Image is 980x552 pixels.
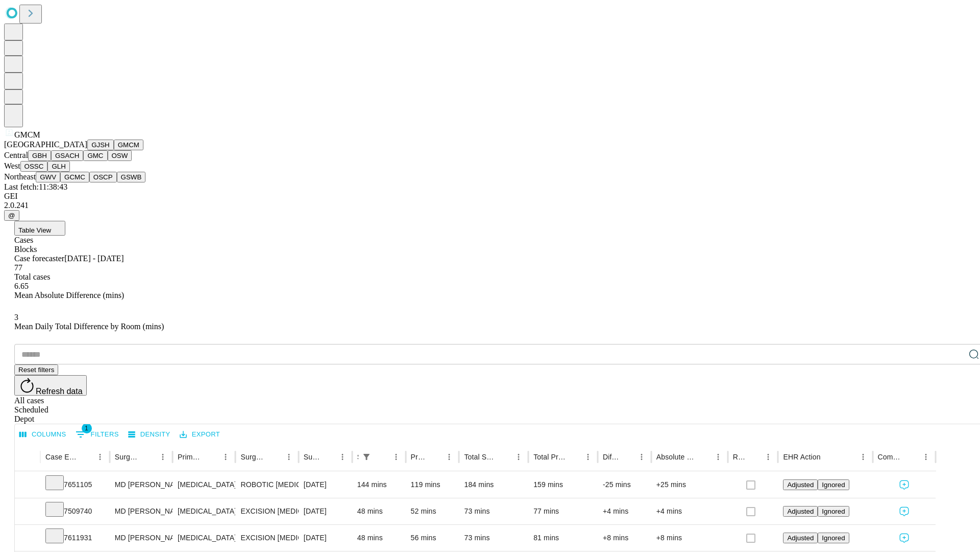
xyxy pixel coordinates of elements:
div: +4 mins [656,498,723,524]
button: Menu [389,450,403,464]
button: Show filters [73,426,121,443]
button: Sort [747,450,761,464]
div: -25 mins [603,472,646,498]
div: 73 mins [464,498,523,524]
span: 1 [82,423,92,433]
div: 159 mins [533,472,593,498]
button: GBH [28,150,51,161]
div: 56 mins [411,525,454,551]
button: GLH [47,161,69,172]
span: 6.65 [14,282,29,290]
button: Menu [218,450,233,464]
button: Menu [335,450,350,464]
button: Adjusted [783,506,818,517]
div: Difference [603,453,619,461]
button: Sort [79,450,93,464]
div: Total Predicted Duration [533,453,566,461]
button: Select columns [17,427,69,443]
span: Mean Daily Total Difference by Room (mins) [14,322,164,331]
span: Last fetch: 11:38:43 [4,182,67,191]
button: Sort [904,450,919,464]
div: 184 mins [464,472,523,498]
div: 48 mins [357,498,401,524]
span: Adjusted [787,481,814,489]
button: Sort [497,450,511,464]
div: [DATE] [304,472,347,498]
span: Central [4,151,28,159]
span: Total cases [14,272,50,281]
span: Adjusted [787,534,814,542]
div: +4 mins [603,498,646,524]
div: MD [PERSON_NAME] [PERSON_NAME] Md [115,525,167,551]
div: +25 mins [656,472,723,498]
span: Adjusted [787,508,814,515]
button: Menu [634,450,649,464]
span: @ [8,212,15,219]
div: GEI [4,192,976,201]
button: OSCP [89,172,117,182]
div: 2.0.241 [4,201,976,210]
button: Ignored [818,479,849,490]
div: 1 active filter [359,450,374,464]
button: Sort [321,450,335,464]
div: Predicted In Room Duration [411,453,427,461]
div: +8 mins [603,525,646,551]
div: [DATE] [304,498,347,524]
button: GJSH [87,140,114,150]
div: Total Scheduled Duration [464,453,496,461]
button: Show filters [359,450,374,464]
div: ROBOTIC [MEDICAL_DATA] REPAIR [MEDICAL_DATA] INITIAL [240,472,293,498]
div: EXCISION [MEDICAL_DATA] LESION EXCEPT [MEDICAL_DATA] TRUNK ETC 3.1 TO 4 CM [240,525,293,551]
span: [DATE] - [DATE] [64,254,124,263]
button: Adjusted [783,533,818,543]
div: [MEDICAL_DATA] [178,472,230,498]
button: GMC [83,150,107,161]
span: Northeast [4,172,36,181]
button: Table View [14,221,65,236]
button: GWV [36,172,60,182]
button: Menu [856,450,870,464]
span: Table View [18,226,51,234]
button: Expand [20,503,35,521]
div: Surgery Date [304,453,320,461]
button: Ignored [818,533,849,543]
button: Sort [204,450,218,464]
button: Sort [267,450,282,464]
button: Density [126,427,173,443]
span: [GEOGRAPHIC_DATA] [4,140,87,149]
div: [MEDICAL_DATA] [178,525,230,551]
button: Refresh data [14,375,87,396]
div: 7611931 [45,525,105,551]
div: Primary Service [178,453,203,461]
button: Menu [581,450,595,464]
div: 119 mins [411,472,454,498]
button: OSW [108,150,132,161]
button: Sort [567,450,581,464]
button: Menu [93,450,107,464]
span: 77 [14,263,22,272]
button: @ [4,210,19,221]
div: 144 mins [357,472,401,498]
div: 73 mins [464,525,523,551]
button: Expand [20,530,35,547]
button: GMCM [114,140,143,150]
span: 3 [14,313,18,321]
span: GMCM [14,130,40,139]
div: MD [PERSON_NAME] [PERSON_NAME] Md [115,472,167,498]
button: Menu [282,450,296,464]
div: Case Epic Id [45,453,78,461]
span: Refresh data [36,387,83,396]
button: Menu [442,450,456,464]
button: OSSC [20,161,48,172]
div: 48 mins [357,525,401,551]
div: Resolved in EHR [733,453,746,461]
button: Menu [919,450,933,464]
button: Sort [141,450,156,464]
button: GCMC [60,172,89,182]
button: GSWB [117,172,146,182]
div: Surgery Name [240,453,266,461]
div: +8 mins [656,525,723,551]
button: Reset filters [14,364,58,375]
div: Surgeon Name [115,453,140,461]
div: EXCISION [MEDICAL_DATA] LESION EXCEPT [MEDICAL_DATA] TRUNK ETC 3.1 TO 4 CM [240,498,293,524]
